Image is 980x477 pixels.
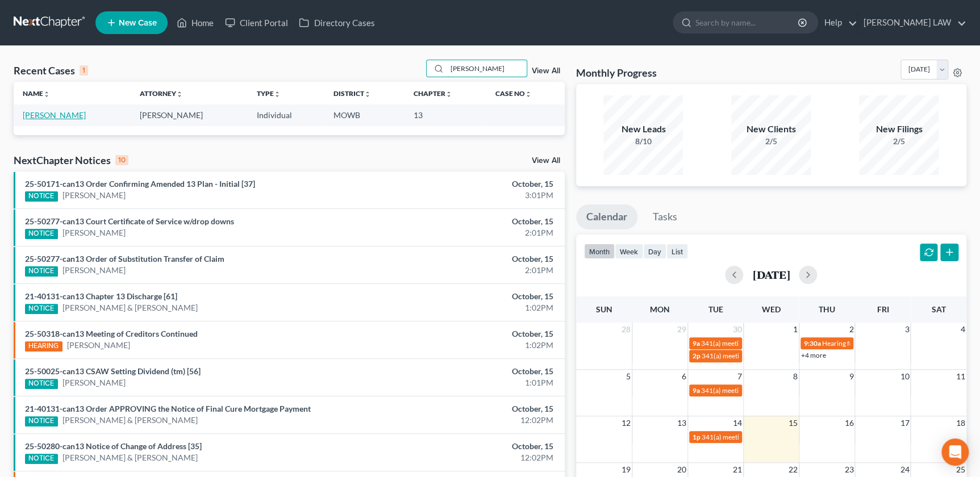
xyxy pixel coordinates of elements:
[385,302,553,313] div: 1:02PM
[643,204,687,229] a: Tasks
[903,323,910,336] span: 3
[25,366,201,376] a: 25-50025-can13 CSAW Setting Dividend (tm) [56]
[23,89,50,98] a: Nameunfold_more
[681,370,687,383] span: 6
[385,253,553,265] div: October, 15
[858,12,966,33] a: [PERSON_NAME] LAW
[931,304,945,314] span: Sat
[676,323,687,336] span: 29
[385,265,553,276] div: 2:01PM
[25,191,58,202] div: NOTICE
[819,304,835,314] span: Thu
[25,179,255,189] a: 25-50171-can13 Order Confirming Amended 13 Plan - Initial [37]
[941,438,969,466] div: Open Intercom Messenger
[792,323,799,336] span: 1
[595,304,612,314] span: Sun
[248,104,324,125] td: Individual
[877,304,889,314] span: Fri
[62,265,126,276] a: [PERSON_NAME]
[333,89,371,98] a: Districtunfold_more
[666,244,688,259] button: list
[25,379,58,389] div: NOTICE
[625,370,632,383] span: 5
[693,352,700,360] span: 2p
[385,328,553,340] div: October, 15
[25,266,58,277] div: NOTICE
[702,352,811,360] span: 341(a) meeting for [PERSON_NAME]
[801,351,826,359] a: +4 more
[219,12,293,33] a: Client Portal
[25,329,198,338] a: 25-50318-can13 Meeting of Creditors Continued
[447,60,527,77] input: Search by name...
[385,291,553,302] div: October, 15
[576,66,657,79] h3: Monthly Progress
[955,416,966,430] span: 18
[620,416,632,430] span: 12
[732,416,743,430] span: 14
[131,104,248,125] td: [PERSON_NAME]
[576,204,637,229] a: Calendar
[293,12,380,33] a: Directory Cases
[899,463,910,476] span: 24
[899,370,910,383] span: 10
[25,404,311,413] a: 21-40131-can13 Order APPROVING the Notice of Final Cure Mortgage Payment
[620,463,632,476] span: 19
[25,254,224,263] a: 25-50277-can13 Order of Substitution Transfer of Claim
[708,304,723,314] span: Tue
[701,339,811,348] span: 341(a) meeting for [PERSON_NAME]
[848,370,854,383] span: 9
[385,403,553,415] div: October, 15
[859,123,939,136] div: New Filings
[14,153,128,167] div: NextChapter Notices
[171,12,219,33] a: Home
[62,415,198,426] a: [PERSON_NAME] & [PERSON_NAME]
[385,377,553,388] div: 1:01PM
[695,12,799,33] input: Search by name...
[731,123,811,136] div: New Clients
[960,323,966,336] span: 4
[14,64,88,77] div: Recent Cases
[80,65,88,76] div: 1
[324,104,404,125] td: MOWB
[643,244,666,259] button: day
[615,244,643,259] button: week
[495,89,532,98] a: Case Nounfold_more
[532,157,560,165] a: View All
[676,416,687,430] span: 13
[67,340,130,351] a: [PERSON_NAME]
[532,67,560,75] a: View All
[62,190,126,201] a: [PERSON_NAME]
[176,91,183,98] i: unfold_more
[414,89,452,98] a: Chapterunfold_more
[23,110,86,120] a: [PERSON_NAME]
[693,386,700,395] span: 9a
[701,386,871,395] span: 341(a) meeting for [PERSON_NAME] & [PERSON_NAME]
[385,366,553,377] div: October, 15
[62,452,198,463] a: [PERSON_NAME] & [PERSON_NAME]
[955,370,966,383] span: 11
[62,302,198,313] a: [PERSON_NAME] & [PERSON_NAME]
[62,377,126,388] a: [PERSON_NAME]
[119,19,157,27] span: New Case
[752,269,790,281] h2: [DATE]
[385,415,553,426] div: 12:02PM
[584,244,615,259] button: month
[385,178,553,190] div: October, 15
[762,304,781,314] span: Wed
[787,463,799,476] span: 22
[676,463,687,476] span: 20
[819,12,857,33] a: Help
[140,89,183,98] a: Attorneyunfold_more
[385,441,553,452] div: October, 15
[732,323,743,336] span: 30
[787,416,799,430] span: 15
[603,136,683,147] div: 8/10
[792,370,799,383] span: 8
[25,229,58,239] div: NOTICE
[525,91,532,98] i: unfold_more
[364,91,371,98] i: unfold_more
[43,91,50,98] i: unfold_more
[731,136,811,147] div: 2/5
[25,291,177,301] a: 21-40131-can13 Chapter 13 Discharge [61]
[822,339,911,348] span: Hearing for [PERSON_NAME]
